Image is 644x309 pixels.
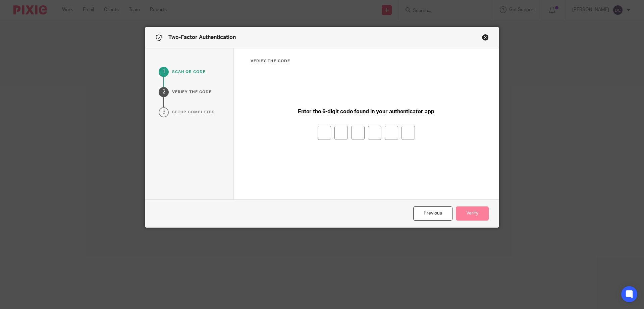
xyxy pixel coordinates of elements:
button: Verify [456,206,489,221]
span: Two-Factor Authentication [168,35,236,40]
div: 2 [159,87,169,97]
div: 3 [159,107,169,117]
h3: verify the code [251,59,482,64]
button: Close modal [482,34,489,41]
p: Enter the 6-digit code found in your authenticator app [298,108,434,116]
p: Scan qr code [172,69,206,75]
div: 1 [159,67,169,77]
p: Setup completed [172,110,215,115]
p: verify the code [172,89,212,95]
button: Previous [413,206,452,221]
